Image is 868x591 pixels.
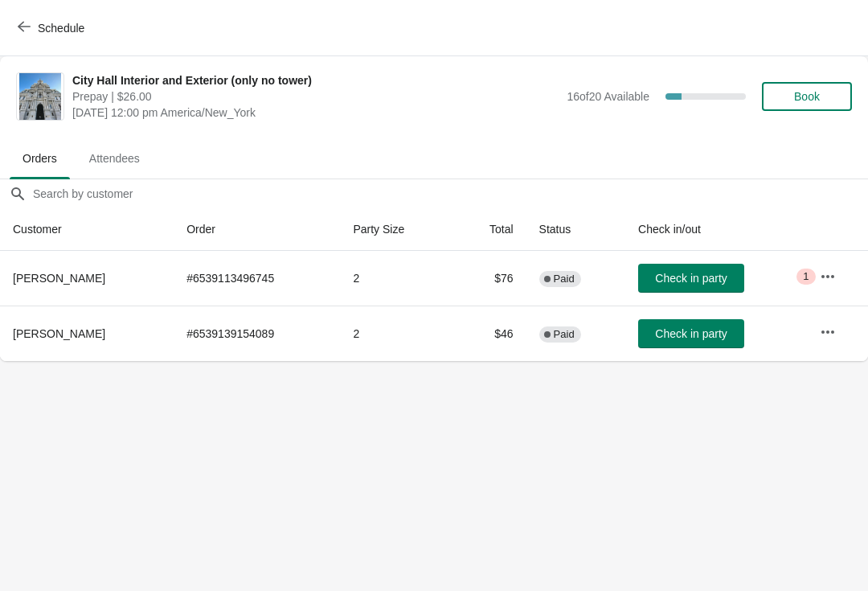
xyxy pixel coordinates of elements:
span: 16 of 20 Available [567,90,649,103]
td: 2 [340,306,453,361]
td: 2 [340,251,453,306]
span: Paid [554,328,575,341]
th: Check in/out [625,208,807,251]
span: Check in party [655,327,727,340]
span: Check in party [655,272,727,285]
td: $76 [453,251,526,306]
button: Book [762,82,852,111]
span: Schedule [38,22,84,35]
th: Status [526,208,625,251]
button: Schedule [8,14,97,43]
input: Search by customer [32,179,868,208]
span: Paid [554,273,575,285]
span: Attendees [76,144,153,173]
th: Order [174,208,340,251]
span: Book [794,90,820,103]
span: [PERSON_NAME] [13,272,105,285]
th: Total [453,208,526,251]
td: # 6539139154089 [174,306,340,361]
span: [DATE] 12:00 pm America/New_York [72,105,559,121]
th: Party Size [340,208,453,251]
td: $46 [453,306,526,361]
span: 1 [803,270,809,283]
span: Orders [10,144,70,173]
td: # 6539113496745 [174,251,340,306]
button: Check in party [638,264,744,293]
span: [PERSON_NAME] [13,327,105,340]
span: Prepay | $26.00 [72,88,559,105]
img: City Hall Interior and Exterior (only no tower) [19,73,62,120]
button: Check in party [638,319,744,348]
span: City Hall Interior and Exterior (only no tower) [72,72,559,88]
